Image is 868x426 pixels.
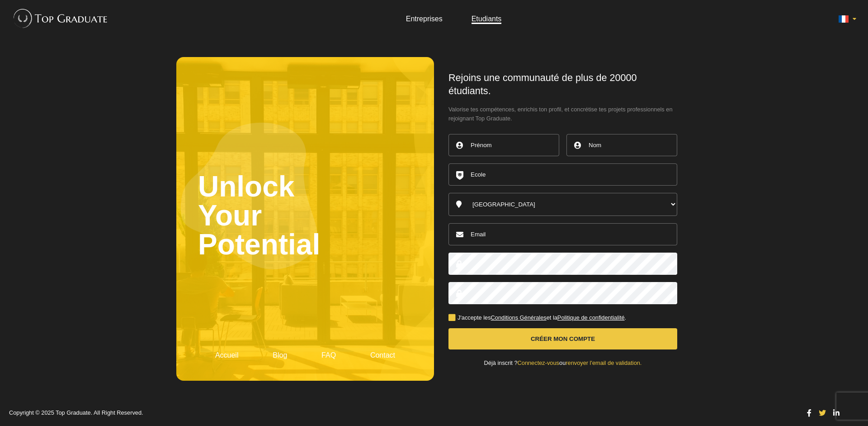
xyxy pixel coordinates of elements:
a: Accueil [215,351,239,359]
a: Blog [273,351,287,359]
a: Contact [370,351,395,359]
h1: Rejoins une communauté de plus de 20000 étudiants. [448,72,677,98]
input: Prénom [448,134,559,156]
button: Créer mon compte [448,328,677,349]
p: Copyright © 2025 Top Graduate. All Right Reserved. [9,410,797,416]
input: Ecole [448,163,677,186]
a: Entreprises [406,15,443,23]
a: FAQ [321,351,336,359]
img: Top Graduate [9,5,108,32]
div: Déjà inscrit ? ou [448,360,677,366]
a: renvoyer l'email de validation. [566,359,642,366]
input: Email [448,223,677,245]
h2: Unlock Your Potential [198,79,412,351]
a: Politique de confidentialité [557,314,625,321]
a: Conditions Générales [491,314,547,321]
a: Etudiants [472,15,502,23]
a: Connectez-vous [518,359,559,366]
span: Valorise tes compétences, enrichis ton profil, et concrétise tes projets professionnels en rejoig... [448,105,677,123]
input: Nom [566,134,677,156]
label: J'accepte les et la . [448,315,626,321]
